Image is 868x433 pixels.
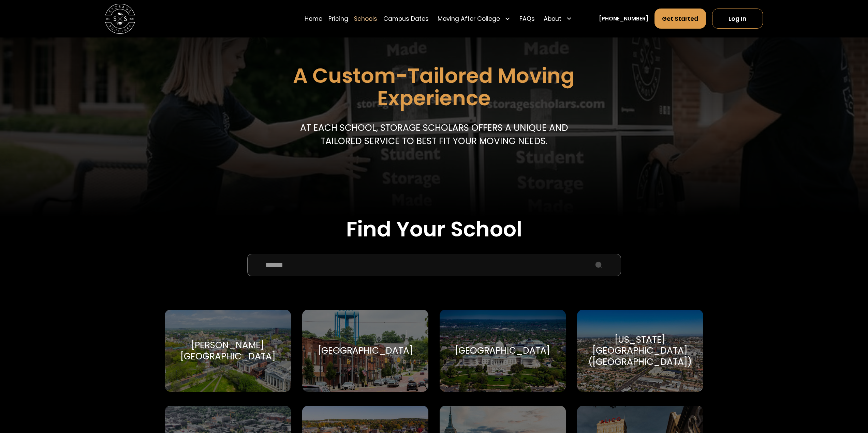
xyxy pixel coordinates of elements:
a: Go to selected school [440,310,566,392]
div: About [544,14,561,23]
a: Campus Dates [383,8,429,29]
a: Go to selected school [577,310,703,392]
div: [GEOGRAPHIC_DATA] [455,345,550,356]
a: Go to selected school [165,310,291,392]
a: Schools [354,8,377,29]
p: At each school, storage scholars offers a unique and tailored service to best fit your Moving needs. [298,121,571,148]
img: Storage Scholars main logo [105,4,135,34]
a: Log In [712,9,763,29]
a: Get Started [654,9,706,29]
div: Moving After College [435,8,513,29]
a: Home [305,8,322,29]
h2: Find Your School [165,217,703,242]
a: FAQs [519,8,535,29]
a: Pricing [328,8,348,29]
a: Go to selected school [302,310,428,392]
div: [US_STATE][GEOGRAPHIC_DATA] ([GEOGRAPHIC_DATA]) [586,334,694,368]
div: [GEOGRAPHIC_DATA] [318,345,413,356]
div: [PERSON_NAME][GEOGRAPHIC_DATA] [174,340,282,362]
a: home [105,4,135,34]
div: About [541,8,575,29]
div: Moving After College [438,14,500,23]
a: [PHONE_NUMBER] [599,15,648,22]
h1: A Custom-Tailored Moving Experience [254,64,613,110]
